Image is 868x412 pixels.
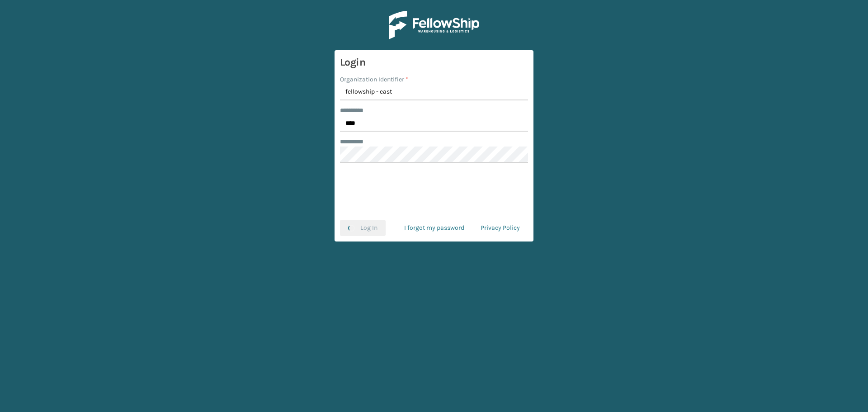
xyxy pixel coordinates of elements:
img: Logo [389,11,479,39]
label: Organization Identifier [340,75,408,84]
iframe: reCAPTCHA [365,174,503,209]
a: Privacy Policy [472,220,528,236]
a: I forgot my password [396,220,472,236]
h3: Login [340,56,528,69]
button: Log In [340,220,386,236]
